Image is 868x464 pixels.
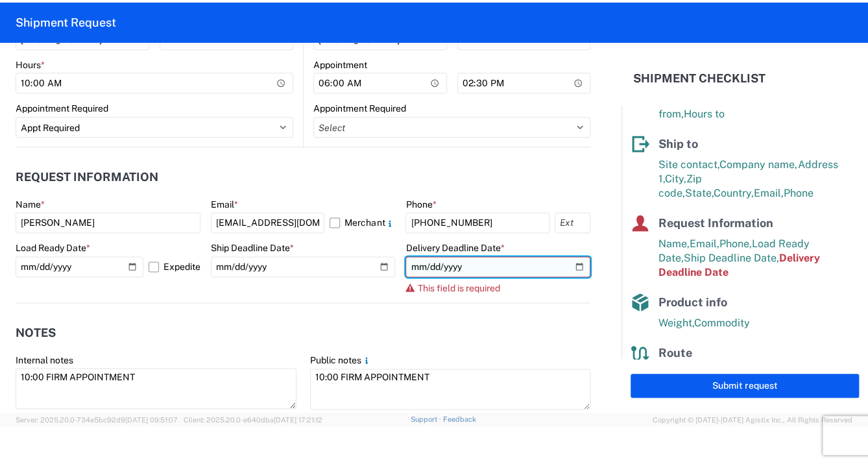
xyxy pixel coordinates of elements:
span: This field is required [417,283,500,293]
span: Client: 2025.20.0-e640dba [184,416,322,424]
span: Weight, [658,317,694,329]
label: Expedite [149,256,200,277]
h2: Request Information [16,171,158,184]
span: Request Information [658,216,773,230]
span: Route [658,346,692,360]
span: Ship to [658,137,698,151]
h2: Shipment Request [16,15,116,31]
label: Delivery Deadline Date [405,242,504,254]
label: Phone [405,199,436,210]
span: Email, [754,187,784,199]
span: Email, [690,238,719,250]
span: Company name, [719,158,798,171]
label: Public notes [310,354,372,366]
span: Copyright © [DATE]-[DATE] Agistix Inc., All Rights Reserved [653,414,852,426]
span: Hours to [684,108,725,120]
button: Submit request [631,374,859,398]
span: Commodity [694,317,750,329]
label: Appointment Required [313,103,406,114]
label: Ship Deadline Date [211,242,294,254]
span: City, [665,173,686,185]
span: State, [685,187,714,199]
span: Product info [658,295,727,309]
label: Email [211,199,238,210]
span: Country, [714,187,754,199]
span: Site contact, [658,158,719,171]
label: Merchant [330,212,395,233]
label: Appointment [313,59,367,71]
h2: Shipment Checklist [633,71,766,86]
span: Name, [658,238,690,250]
input: Ext [555,212,590,233]
label: Load Ready Date [16,242,90,254]
span: Phone [784,187,814,199]
span: [DATE] 17:21:12 [274,416,322,424]
label: Name [16,199,45,210]
span: Ship Deadline Date, [684,252,779,264]
span: Phone, [719,238,752,250]
h2: Notes [16,326,56,339]
a: Support [411,415,443,423]
label: Internal notes [16,354,73,366]
span: [DATE] 09:51:07 [125,416,178,424]
span: Server: 2025.20.0-734e5bc92d9 [16,416,178,424]
a: Feedback [443,415,476,423]
label: Hours [16,59,45,71]
label: Appointment Required [16,103,108,114]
